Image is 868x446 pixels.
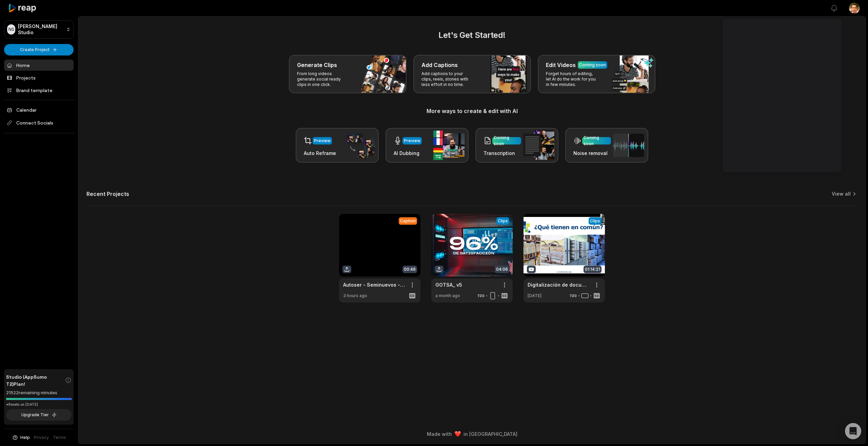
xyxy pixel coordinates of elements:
[304,150,336,157] h3: Auto Reframe
[6,389,72,396] div: 21522 remaining minutes
[421,71,474,87] p: Add captions to your clips, reels, stories with less effort in no time.
[404,138,420,144] div: Preview
[494,135,520,147] div: Coming soon
[435,281,462,288] a: GOTSA_ v5
[394,150,422,157] h3: AI Dubbing
[314,138,331,144] div: Preview
[546,61,576,69] h3: Edit Videos
[4,85,74,96] a: Brand template
[421,61,458,69] h3: Add Captions
[343,132,375,159] img: auto_reframe.png
[584,135,610,147] div: Coming soon
[20,434,30,441] span: Help
[84,430,860,438] div: Made with in [GEOGRAPHIC_DATA]
[4,117,74,129] span: Connect Socials
[484,150,521,157] h3: Transcription
[832,191,851,197] a: View all
[4,72,74,83] a: Projects
[7,24,15,35] div: NS
[6,409,72,421] button: Upgrade Tier
[6,402,72,407] div: *Resets on [DATE]
[4,60,74,71] a: Home
[86,191,129,197] h2: Recent Projects
[12,434,30,441] button: Help
[297,71,350,87] p: From long videos generate social ready clips in one click.
[613,134,644,157] img: noise_removal.png
[523,131,554,160] img: transcription.png
[297,61,337,69] h3: Generate Clips
[343,281,406,288] a: Autoser - Seminuevos - V2
[86,107,857,115] h3: More ways to create & edit with AI
[4,44,74,55] button: Create Project
[4,104,74,115] a: Calendar
[579,62,606,68] div: Coming soon
[86,29,857,41] h2: Let's Get Started!
[6,373,65,387] span: Studio (AppSumo T2) Plan!
[455,431,461,437] img: heart emoji
[573,150,611,157] h3: Noise removal
[528,281,590,288] a: Digitalización de documentos en la empresa
[546,71,598,87] p: Forget hours of editing, let AI do the work for you in few minutes.
[845,423,861,439] div: Open Intercom Messenger
[53,434,66,441] a: Terms
[34,434,49,441] a: Privacy
[433,131,465,160] img: ai_dubbing.png
[18,23,63,36] p: [PERSON_NAME] Studio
